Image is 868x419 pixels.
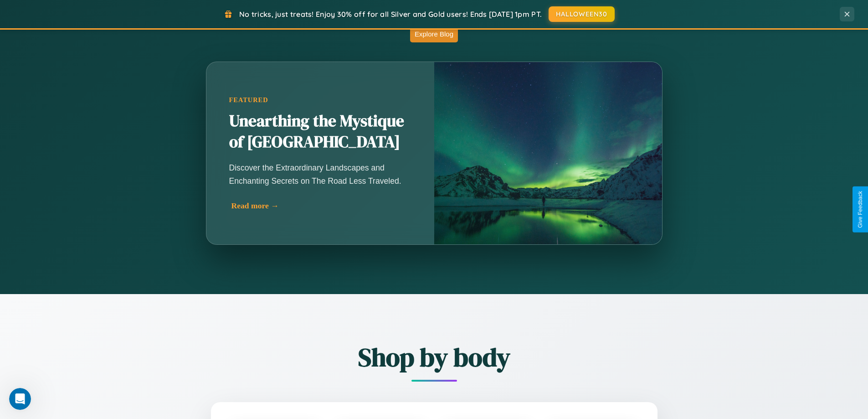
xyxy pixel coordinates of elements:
[231,201,414,211] div: Read more →
[857,191,863,228] div: Give Feedback
[229,111,411,153] h2: Unearthing the Mystique of [GEOGRAPHIC_DATA]
[239,10,542,19] span: No tricks, just treats! Enjoy 30% off for all Silver and Gold users! Ends [DATE] 1pm PT.
[161,340,708,375] h2: Shop by body
[9,388,31,410] iframe: Intercom live chat
[229,96,411,104] div: Featured
[229,161,411,187] p: Discover the Extraordinary Landscapes and Enchanting Secrets on The Road Less Traveled.
[410,26,458,42] button: Explore Blog
[549,6,615,22] button: HALLOWEEN30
